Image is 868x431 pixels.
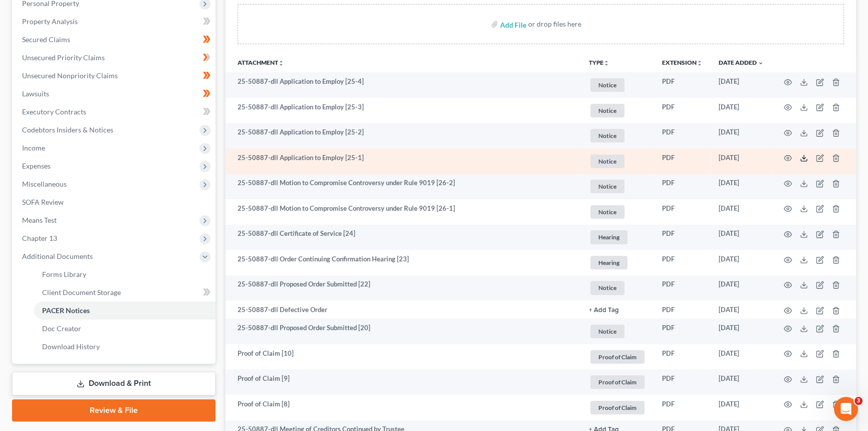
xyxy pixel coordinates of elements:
[590,205,624,219] span: Notice
[854,397,862,405] span: 3
[22,234,57,242] span: Chapter 13
[226,250,581,275] td: 25-50887-dll Order Continuing Confirmation Hearing [23]
[42,306,90,315] span: PACER Notices
[590,281,624,295] span: Notice
[834,397,858,421] iframe: Intercom live chat
[12,372,215,395] a: Download & Print
[711,395,772,420] td: [DATE]
[226,149,581,174] td: 25-50887-dll Application to Employ [25-1]
[654,250,711,275] td: PDF
[654,98,711,123] td: PDF
[590,155,624,168] span: Notice
[654,301,711,319] td: PDF
[34,283,215,302] a: Client Document Storage
[654,174,711,200] td: PDF
[589,127,646,144] a: Notice
[654,344,711,370] td: PDF
[589,204,646,220] a: Notice
[589,279,646,296] a: Notice
[226,123,581,149] td: 25-50887-dll Application to Employ [25-2]
[14,49,215,67] a: Unsecured Priority Claims
[711,149,772,174] td: [DATE]
[22,107,86,116] span: Executory Contracts
[22,35,70,44] span: Secured Claims
[590,230,627,244] span: Hearing
[589,349,646,365] a: Proof of Claim
[14,67,215,85] a: Unsecured Nonpriority Claims
[590,325,624,338] span: Notice
[589,102,646,119] a: Notice
[14,31,215,49] a: Secured Claims
[226,301,581,319] td: 25-50887-dll Defective Order
[22,71,118,80] span: Unsecured Nonpriority Claims
[711,319,772,344] td: [DATE]
[226,72,581,98] td: 25-50887-dll Application to Employ [25-4]
[14,85,215,103] a: Lawsuits
[654,225,711,250] td: PDF
[590,180,624,193] span: Notice
[590,350,644,364] span: Proof of Claim
[22,89,49,98] span: Lawsuits
[34,302,215,320] a: PACER Notices
[654,123,711,149] td: PDF
[654,275,711,301] td: PDF
[226,369,581,395] td: Proof of Claim [9]
[711,72,772,98] td: [DATE]
[711,123,772,149] td: [DATE]
[654,149,711,174] td: PDF
[34,265,215,283] a: Forms Library
[662,59,703,66] a: Extensionunfold_more
[12,399,215,421] a: Review & File
[589,307,619,314] button: + Add Tag
[589,178,646,195] a: Notice
[14,13,215,31] a: Property Analysis
[22,216,57,224] span: Means Test
[590,401,644,414] span: Proof of Claim
[758,60,764,66] i: expand_more
[14,193,215,211] a: SOFA Review
[226,98,581,123] td: 25-50887-dll Application to Employ [25-3]
[22,198,64,206] span: SOFA Review
[711,98,772,123] td: [DATE]
[711,225,772,250] td: [DATE]
[22,252,93,260] span: Additional Documents
[711,301,772,319] td: [DATE]
[654,199,711,225] td: PDF
[711,275,772,301] td: [DATE]
[226,344,581,370] td: Proof of Claim [10]
[697,60,703,66] i: unfold_more
[42,342,100,351] span: Download History
[278,60,284,66] i: unfold_more
[226,275,581,301] td: 25-50887-dll Proposed Order Submitted [22]
[590,129,624,142] span: Notice
[719,59,764,66] a: Date Added expand_more
[589,77,646,93] a: Notice
[238,59,284,66] a: Attachmentunfold_more
[590,256,627,269] span: Hearing
[589,229,646,245] a: Hearing
[654,72,711,98] td: PDF
[528,19,581,29] div: or drop files here
[589,399,646,416] a: Proof of Claim
[22,125,113,134] span: Codebtors Insiders & Notices
[226,174,581,200] td: 25-50887-dll Motion to Compromise Controversy under Rule 9019 [26-2]
[42,270,86,278] span: Forms Library
[34,320,215,338] a: Doc Creator
[654,319,711,344] td: PDF
[42,288,121,297] span: Client Document Storage
[22,17,78,26] span: Property Analysis
[22,162,51,170] span: Expenses
[226,395,581,420] td: Proof of Claim [8]
[711,250,772,275] td: [DATE]
[22,180,67,188] span: Miscellaneous
[654,395,711,420] td: PDF
[711,174,772,200] td: [DATE]
[590,375,644,389] span: Proof of Claim
[14,103,215,121] a: Executory Contracts
[589,60,609,66] button: TYPEunfold_more
[603,60,609,66] i: unfold_more
[589,305,646,315] a: + Add Tag
[226,225,581,250] td: 25-50887-dll Certificate of Service [24]
[711,199,772,225] td: [DATE]
[590,104,624,117] span: Notice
